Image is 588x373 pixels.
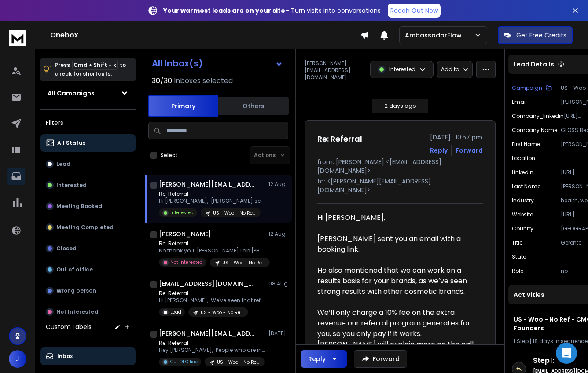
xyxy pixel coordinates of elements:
button: All Campaigns [40,84,136,102]
h1: All Campaigns [48,89,95,98]
p: Add to [441,66,459,73]
p: Out of office [56,266,93,273]
p: Hi [PERSON_NAME], [PERSON_NAME] sent you an [159,197,265,205]
p: Lead Details [514,60,554,69]
h1: Re: Referral [317,133,362,145]
span: Cmd + Shift + k [72,60,118,70]
p: US - Woo - No Ref - CMO + Founders [217,359,259,366]
strong: Your warmest leads are on your site [163,6,285,15]
div: [PERSON_NAME] sent you an email with a booking link. He also mentioned that we can work on a resu... [317,234,476,307]
button: Not Interested [40,303,136,321]
div: Hi [PERSON_NAME], [317,212,476,234]
p: Hi [PERSON_NAME], We've seen that referral [159,297,265,304]
button: Lead [40,155,136,173]
p: AmbassadorFlow Sales [405,31,474,40]
p: role [512,267,523,274]
p: All Status [57,139,85,146]
button: Reply [301,350,347,368]
div: Forward [456,146,483,155]
button: Campaign [512,84,552,91]
p: Interested [389,66,415,73]
p: Email [512,99,527,106]
p: [DATE] [268,330,288,337]
h3: Custom Labels [46,322,92,331]
p: website [512,211,533,218]
button: Primary [148,95,218,117]
p: 2 days ago [385,102,416,110]
button: Interested [40,176,136,194]
span: 18 days in sequence [533,337,588,345]
p: US - Woo - No Ref - CMO + Founders [201,309,243,316]
p: Company Name [512,127,557,134]
button: All Inbox(s) [145,55,290,72]
button: Others [218,96,289,116]
button: J [9,350,26,368]
a: Reach Out Now [388,4,441,18]
h1: [PERSON_NAME][EMAIL_ADDRESS][DOMAIN_NAME] [159,180,256,189]
h1: All Inbox(s) [152,59,203,68]
p: Wrong person [56,287,96,294]
p: Reach Out Now [390,6,438,15]
p: to: <[PERSON_NAME][EMAIL_ADDRESS][DOMAIN_NAME]> [317,177,483,194]
p: 08 Aug [268,280,288,287]
h1: Onebox [50,30,360,40]
p: [PERSON_NAME][EMAIL_ADDRESS][DOMAIN_NAME] [305,60,365,81]
p: Last Name [512,183,540,190]
p: Re: Referral [159,340,265,347]
button: Wrong person [40,282,136,300]
p: company_linkedin [512,113,564,120]
p: title [512,239,522,246]
button: Get Free Credits [498,26,573,44]
p: linkedin [512,169,533,176]
p: No thank you [PERSON_NAME] Lab [PHONE_NUMBER] Cell [159,247,265,254]
h3: Inboxes selected [174,76,233,86]
p: 12 Aug [268,230,288,238]
button: Meeting Completed [40,219,136,236]
p: Lead [56,161,70,168]
p: Re: Referral [159,240,265,247]
span: 1 Step [514,337,529,345]
p: Meeting Completed [56,224,114,231]
p: Re: Referral [159,290,265,297]
img: logo [9,30,26,46]
p: Interested [170,209,194,216]
div: Reply [308,355,326,363]
p: First Name [512,141,540,148]
div: Open Intercom Messenger [556,343,577,364]
p: Out Of Office [170,358,198,365]
button: Forward [354,350,407,368]
h1: [PERSON_NAME] [159,230,211,238]
p: Not Interested [170,259,203,266]
p: Hey [PERSON_NAME], People who are into [159,347,265,354]
p: Interested [56,182,87,189]
button: Closed [40,240,136,257]
button: Inbox [40,347,136,365]
span: 30 / 30 [152,76,172,86]
p: Closed [56,245,77,252]
button: All Status [40,134,136,152]
button: Meeting Booked [40,197,136,215]
p: Meeting Booked [56,203,102,210]
p: state [512,253,526,260]
p: from: [PERSON_NAME] <[EMAIL_ADDRESS][DOMAIN_NAME]> [317,157,483,175]
p: Lead [170,309,181,315]
h3: Filters [40,117,136,129]
label: Select [161,152,178,159]
p: US - Woo - No Ref - CMO + Founders [213,210,255,216]
p: Inbox [57,353,73,360]
h1: [PERSON_NAME][EMAIL_ADDRESS][DOMAIN_NAME] [159,329,256,338]
p: Get Free Credits [516,31,566,40]
p: Campaign [512,84,542,91]
p: Not Interested [56,308,98,315]
p: US - Woo - No Ref - CMO + Founders [222,260,265,266]
p: 12 Aug [268,181,288,188]
p: – Turn visits into conversations [163,6,381,15]
h1: [EMAIL_ADDRESS][DOMAIN_NAME] [159,279,256,288]
p: country [512,225,533,232]
p: industry [512,197,534,204]
button: Reply [430,146,448,155]
p: [DATE] : 10:57 pm [430,133,483,142]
